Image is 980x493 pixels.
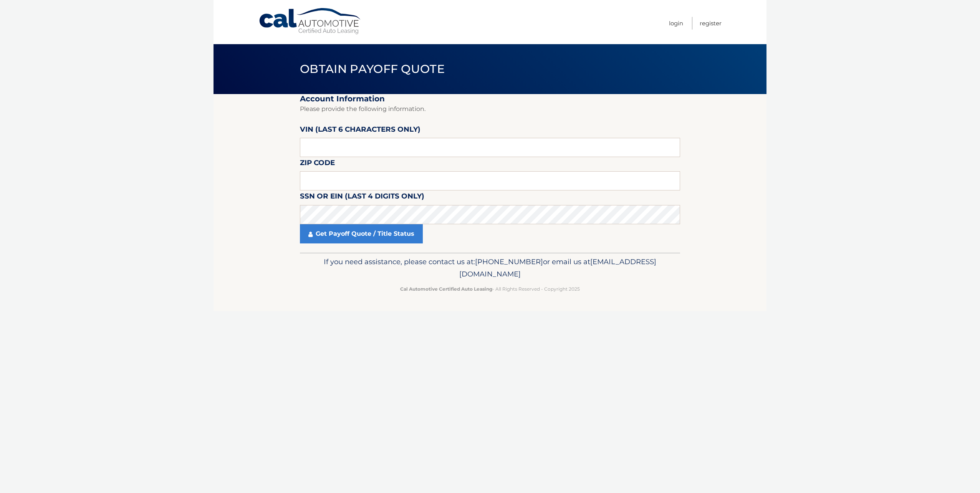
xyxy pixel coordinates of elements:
[669,17,683,30] a: Login
[258,8,362,35] a: Cal Automotive
[700,17,722,30] a: Register
[475,257,543,266] span: [PHONE_NUMBER]
[300,94,680,104] h2: Account Information
[400,286,492,292] strong: Cal Automotive Certified Auto Leasing
[300,104,680,114] p: Please provide the following information.
[305,285,675,293] p: - All Rights Reserved - Copyright 2025
[300,62,445,76] span: Obtain Payoff Quote
[305,256,675,280] p: If you need assistance, please contact us at: or email us at
[300,190,424,205] label: SSN or EIN (last 4 digits only)
[300,224,423,243] a: Get Payoff Quote / Title Status
[300,157,335,171] label: Zip Code
[300,124,420,138] label: VIN (last 6 characters only)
